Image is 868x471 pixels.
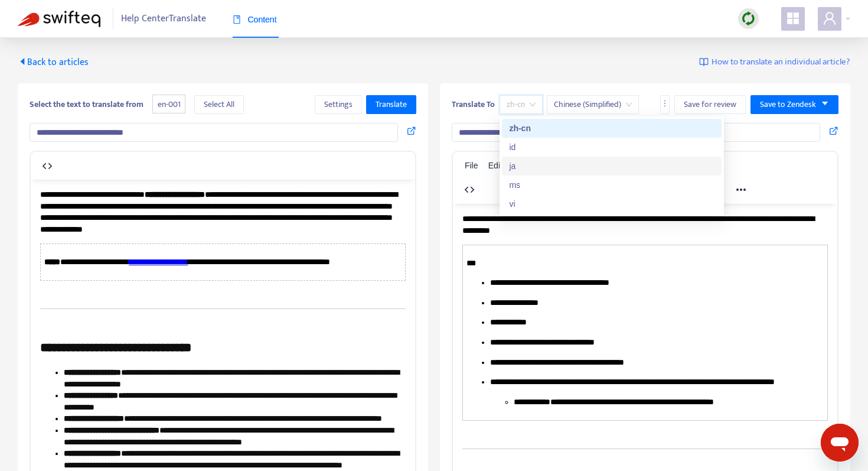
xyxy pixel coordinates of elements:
b: Translate To [452,98,495,111]
span: appstore [786,11,800,25]
div: vi [509,197,714,210]
img: Swifteq [18,11,100,27]
b: Select the text to translate from [30,98,143,111]
div: ms [502,176,722,194]
button: Settings [315,95,362,114]
span: Translate [376,98,407,111]
span: Select All [204,98,234,111]
span: File [465,161,478,170]
span: caret-down [821,99,829,108]
span: Settings [324,98,353,111]
button: Undo [498,181,518,198]
div: id [502,138,722,157]
button: Save for review [674,95,746,114]
button: Select All [194,95,244,114]
img: sync.dc5367851b00ba804db3.png [741,11,756,26]
div: ja [502,157,722,176]
div: id [509,141,714,154]
span: en-001 [152,95,185,114]
span: more [661,99,669,108]
span: Save to Zendesk [760,98,816,111]
span: zh-cn [507,96,536,113]
span: user [823,11,837,25]
span: Help Center Translate [121,8,206,30]
iframe: メッセージングウィンドウの起動ボタン、進行中の会話 [821,424,859,462]
span: book [233,15,241,24]
span: Content [233,15,277,24]
div: vi [502,194,722,213]
span: Edit [488,161,502,170]
button: Reveal or hide additional toolbar items [731,181,751,198]
span: Save for review [684,98,736,111]
div: zh-cn [509,122,714,135]
span: Chinese (Simplified) [554,96,632,113]
span: caret-left [18,57,27,66]
div: ja [509,160,714,173]
span: Back to articles [18,54,89,70]
div: ms [509,178,714,191]
button: more [660,95,670,114]
button: Translate [366,95,416,114]
button: Save to Zendeskcaret-down [750,95,838,114]
div: zh-cn [502,119,722,138]
a: How to translate an individual article? [699,56,850,69]
span: How to translate an individual article? [712,56,850,69]
img: image-link [699,57,709,67]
